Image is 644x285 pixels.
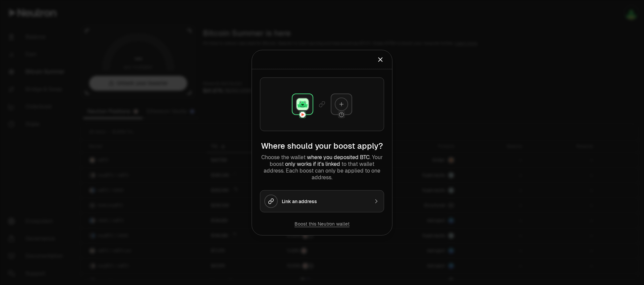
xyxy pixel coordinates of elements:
[300,111,306,117] img: Neutron Logo
[260,190,384,212] button: Link an address
[285,160,340,167] span: only works if it's linked
[260,140,384,151] h2: Where should your boost apply?
[377,55,384,64] button: Close
[297,98,309,110] img: Leap
[282,198,369,204] div: Link an address
[260,154,384,181] p: Choose the wallet . Your boost to that wallet address. Each boost can only be applied to one addr...
[294,220,350,227] button: Boost this Neutron wallet
[307,153,370,160] span: where you deposited BTC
